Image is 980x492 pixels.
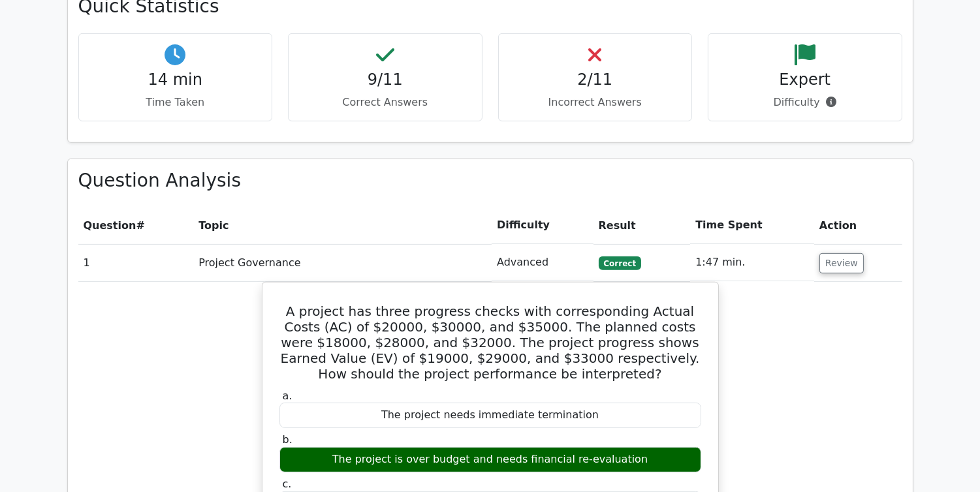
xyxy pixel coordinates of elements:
[492,244,593,281] td: Advanced
[690,244,814,281] td: 1:47 min.
[719,95,891,110] p: Difficulty
[509,70,682,89] h4: 2/11
[299,70,471,89] h4: 9/11
[814,207,902,244] th: Action
[89,70,262,89] h4: 14 min
[593,207,691,244] th: Result
[599,256,641,269] span: Correct
[89,95,262,110] p: Time Taken
[819,253,864,273] button: Review
[509,95,682,110] p: Incorrect Answers
[283,390,292,402] span: a.
[283,433,292,446] span: b.
[84,219,136,232] span: Question
[193,207,492,244] th: Topic
[193,244,492,281] td: Project Governance
[492,207,593,244] th: Difficulty
[78,207,194,244] th: #
[279,447,701,472] div: The project is over budget and needs financial re-evaluation
[719,70,891,89] h4: Expert
[78,170,902,192] h3: Question Analysis
[283,478,292,490] span: c.
[299,95,471,110] p: Correct Answers
[279,403,701,428] div: The project needs immediate termination
[690,207,814,244] th: Time Spent
[278,303,703,382] h5: A project has three progress checks with corresponding Actual Costs (AC) of $20000, $30000, and $...
[78,244,194,281] td: 1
